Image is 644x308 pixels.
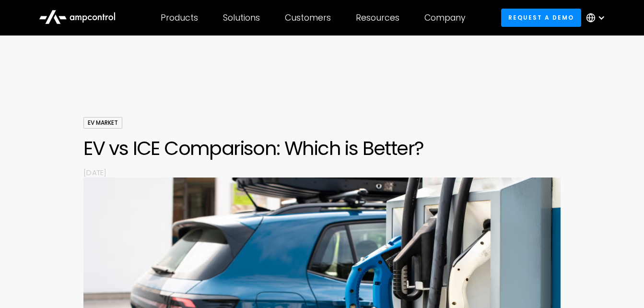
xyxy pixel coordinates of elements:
[223,12,260,23] div: Solutions
[83,167,560,178] p: [DATE]
[83,137,560,160] h1: EV vs ICE Comparison: Which is Better?
[501,9,582,26] a: Request a demo
[356,12,399,23] div: Resources
[83,117,122,129] div: EV Market
[285,12,331,23] div: Customers
[161,12,198,23] div: Products
[424,12,466,23] div: Company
